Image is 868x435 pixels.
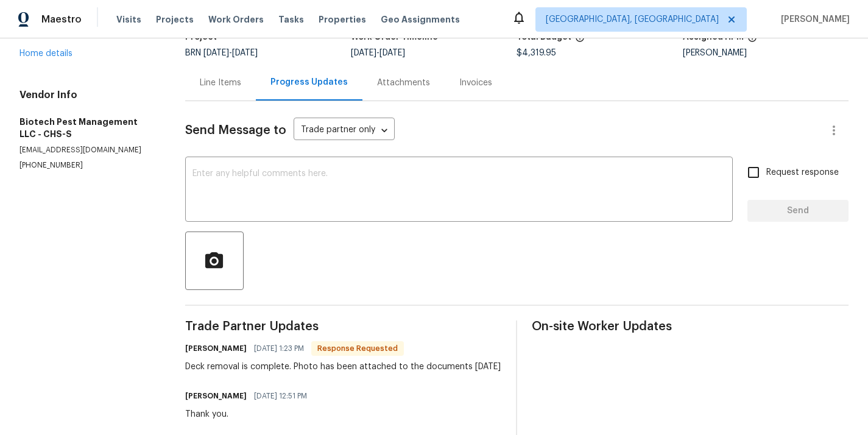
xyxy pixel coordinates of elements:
h5: Biotech Pest Management LLC - CHS-S [19,116,156,140]
div: Trade partner only [294,121,395,141]
div: Invoices [459,77,492,89]
span: Response Requested [312,342,403,355]
span: [GEOGRAPHIC_DATA], [GEOGRAPHIC_DATA] [546,13,719,26]
div: Attachments [377,77,430,89]
span: Visits [116,13,141,26]
span: The total cost of line items that have been proposed by Opendoor. This sum includes line items th... [575,33,585,49]
h4: Vendor Info [19,89,156,101]
span: Geo Assignments [381,13,460,26]
h6: [PERSON_NAME] [185,390,247,402]
span: [DATE] 12:51 PM [254,390,307,402]
span: [DATE] [232,49,258,57]
span: Request response [766,166,839,179]
h6: [PERSON_NAME] [185,342,247,355]
span: [DATE] 1:23 PM [254,342,304,355]
span: Trade Partner Updates [185,320,502,333]
span: Projects [156,13,194,26]
span: - [203,49,258,57]
span: [PERSON_NAME] [776,13,850,26]
span: [DATE] [379,49,405,57]
a: Home details [19,49,72,58]
span: On-site Worker Updates [532,320,849,333]
span: $4,319.95 [517,49,556,57]
span: Send Message to [185,124,286,136]
span: Work Orders [208,13,264,26]
span: BRN [185,49,258,57]
div: Thank you. [185,408,314,420]
p: [PHONE_NUMBER] [19,160,156,171]
div: Progress Updates [270,76,348,88]
span: [DATE] [203,49,229,57]
span: [DATE] [351,49,376,57]
span: Tasks [278,15,304,24]
span: The hpm assigned to this work order. [747,33,757,49]
span: Maestro [41,13,82,26]
div: Line Items [200,77,241,89]
span: - [351,49,405,57]
div: [PERSON_NAME] [683,49,849,57]
div: Deck removal is complete. Photo has been attached to the documents [DATE] [185,361,501,373]
span: Properties [319,13,366,26]
p: [EMAIL_ADDRESS][DOMAIN_NAME] [19,145,156,155]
